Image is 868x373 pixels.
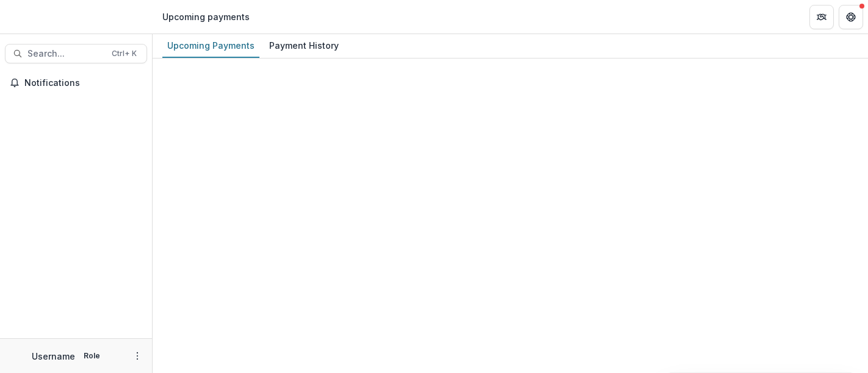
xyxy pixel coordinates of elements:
[264,34,344,58] a: Payment History
[162,34,259,58] a: Upcoming Payments
[80,350,104,361] p: Role
[809,5,834,29] button: Partners
[5,73,147,93] button: Notifications
[130,349,145,363] button: More
[109,47,139,60] div: Ctrl + K
[839,5,863,29] button: Get Help
[27,49,104,59] span: Search...
[24,78,142,88] span: Notifications
[162,37,259,54] div: Upcoming Payments
[157,8,255,26] nav: breadcrumb
[162,10,250,23] div: Upcoming payments
[264,37,344,54] div: Payment History
[32,350,75,363] p: Username
[5,44,147,63] button: Search...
